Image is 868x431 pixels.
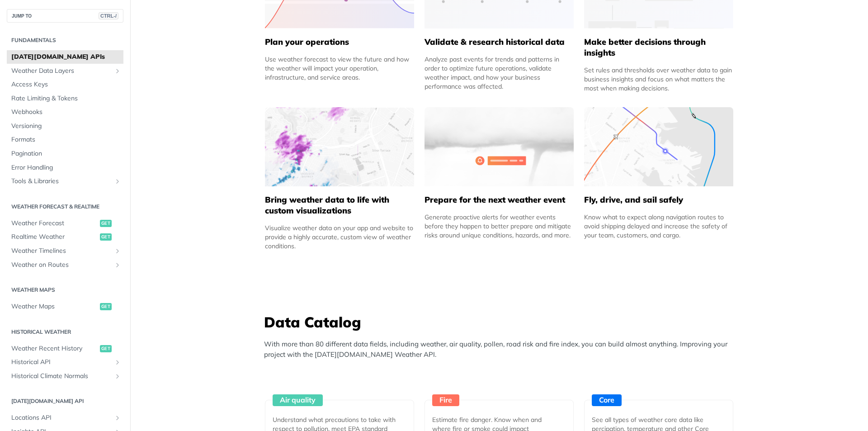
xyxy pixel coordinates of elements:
[7,78,123,91] a: Access Keys
[584,213,733,240] div: Know what to expect along navigation routes to avoid shipping delayed and increase the safety of ...
[11,358,112,367] span: Historical API
[425,213,574,240] div: Generate proactive alerts for weather events before they happen to better prepare and mitigate ri...
[114,373,121,380] button: Show subpages for Historical Climate Normals
[7,175,123,188] a: Tools & LibrariesShow subpages for Tools & Libraries
[114,414,121,422] button: Show subpages for Locations API
[7,397,123,405] h2: [DATE][DOMAIN_NAME] API
[425,37,574,47] h5: Validate & research historical data
[7,147,123,161] a: Pagination
[11,149,121,158] span: Pagination
[7,36,123,44] h2: Fundamentals
[114,261,121,269] button: Show subpages for Weather on Routes
[7,342,123,355] a: Weather Recent Historyget
[7,161,123,175] a: Error Handling
[114,247,121,255] button: Show subpages for Weather Timelines
[7,300,123,313] a: Weather Mapsget
[264,339,739,360] p: With more than 80 different data fields, including weather, air quality, pollen, road risk and fi...
[7,64,123,78] a: Weather Data LayersShow subpages for Weather Data Layers
[7,217,123,230] a: Weather Forecastget
[425,107,574,186] img: 2c0a313-group-496-12x.svg
[114,359,121,366] button: Show subpages for Historical API
[11,80,121,89] span: Access Keys
[432,394,459,406] div: Fire
[7,258,123,272] a: Weather on RoutesShow subpages for Weather on Routes
[11,108,121,117] span: Webhooks
[11,246,112,256] span: Weather Timelines
[11,66,112,76] span: Weather Data Layers
[7,50,123,64] a: [DATE][DOMAIN_NAME] APIs
[114,178,121,185] button: Show subpages for Tools & Libraries
[425,55,574,91] div: Analyze past events for trends and patterns in order to optimize future operations, validate weat...
[11,232,98,242] span: Realtime Weather
[592,394,622,406] div: Core
[99,12,118,19] span: CTRL-/
[7,105,123,119] a: Webhooks
[11,94,121,103] span: Rate Limiting & Tokens
[584,37,733,58] h5: Make better decisions through insights
[100,303,112,310] span: get
[7,230,123,244] a: Realtime Weatherget
[7,328,123,336] h2: Historical Weather
[11,177,112,186] span: Tools & Libraries
[114,67,121,75] button: Show subpages for Weather Data Layers
[7,369,123,383] a: Historical Climate NormalsShow subpages for Historical Climate Normals
[11,372,112,381] span: Historical Climate Normals
[584,107,733,186] img: 994b3d6-mask-group-32x.svg
[425,194,574,205] h5: Prepare for the next weather event
[7,355,123,369] a: Historical APIShow subpages for Historical API
[7,92,123,105] a: Rate Limiting & Tokens
[265,55,414,82] div: Use weather forecast to view the future and how the weather will impact your operation, infrastru...
[273,394,323,406] div: Air quality
[7,133,123,147] a: Formats
[11,122,121,131] span: Versioning
[11,344,98,353] span: Weather Recent History
[265,37,414,47] h5: Plan your operations
[7,203,123,211] h2: Weather Forecast & realtime
[265,223,414,251] div: Visualize weather data on your app and website to provide a highly accurate, custom view of weath...
[11,219,98,228] span: Weather Forecast
[584,194,733,205] h5: Fly, drive, and sail safely
[7,9,123,23] button: JUMP TOCTRL-/
[265,107,414,186] img: 4463876-group-4982x.svg
[264,312,739,332] h3: Data Catalog
[7,119,123,133] a: Versioning
[100,220,112,227] span: get
[265,194,414,216] h5: Bring weather data to life with custom visualizations
[11,413,112,422] span: Locations API
[100,233,112,241] span: get
[11,135,121,144] span: Formats
[7,411,123,425] a: Locations APIShow subpages for Locations API
[11,52,121,62] span: [DATE][DOMAIN_NAME] APIs
[7,244,123,258] a: Weather TimelinesShow subpages for Weather Timelines
[11,260,112,270] span: Weather on Routes
[11,163,121,172] span: Error Handling
[7,286,123,294] h2: Weather Maps
[11,302,98,311] span: Weather Maps
[584,66,733,93] div: Set rules and thresholds over weather data to gain business insights and focus on what matters th...
[100,345,112,352] span: get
